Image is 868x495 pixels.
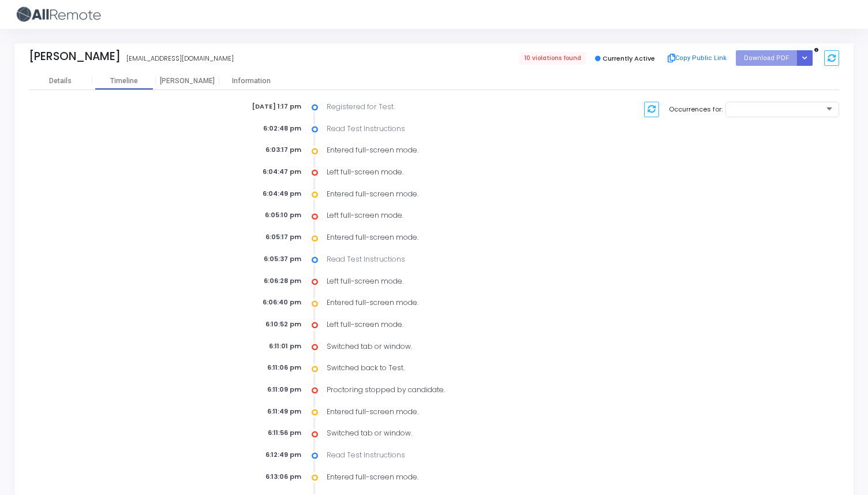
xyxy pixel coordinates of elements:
div: Read Test Instructions [320,450,565,460]
div: 6:06:40 pm [163,297,313,307]
div: Switched back to Test. [320,363,565,373]
div: Left full-screen mode. [320,276,565,286]
div: 6:11:01 pm [163,341,313,351]
div: Left full-screen mode. [320,167,565,177]
div: 6:06:28 pm [163,276,313,286]
div: Entered full-screen mode. [320,297,565,308]
div: Entered full-screen mode. [320,232,565,243]
div: Details [49,77,72,85]
div: Button group with nested dropdown [796,50,813,66]
label: Occurrences for: [669,105,723,114]
div: 6:11:09 pm [163,385,313,394]
div: Entered full-screen mode. [320,145,565,155]
div: 6:11:56 pm [163,428,313,438]
button: Copy Public Link [664,50,730,67]
div: Information [219,77,283,85]
span: Currently Active [603,54,655,63]
div: Switched tab or window. [320,341,565,352]
div: Switched tab or window. [320,428,565,438]
div: Left full-screen mode. [320,319,565,330]
div: Read Test Instructions [320,124,565,134]
div: 6:03:17 pm [163,145,313,155]
div: [PERSON_NAME] [29,50,121,63]
img: logo [14,3,101,26]
div: 6:05:10 pm [163,210,313,220]
span: 10 violations found [519,52,586,65]
div: 6:05:17 pm [163,232,313,242]
div: Left full-screen mode. [320,210,565,221]
div: 6:02:48 pm [163,124,313,133]
div: 6:11:49 pm [163,407,313,416]
div: [EMAIL_ADDRESS][DOMAIN_NAME] [126,54,234,64]
div: Timeline [110,77,138,85]
div: Proctoring stopped by candidate. [320,385,565,395]
div: Registered for Test. [320,102,565,112]
div: 6:05:37 pm [163,254,313,264]
div: Read Test Instructions [320,254,565,265]
div: Entered full-screen mode. [320,189,565,199]
div: 6:04:49 pm [163,189,313,199]
div: Entered full-screen mode. [320,472,565,482]
div: [PERSON_NAME] [156,77,219,85]
div: 6:13:06 pm [163,472,313,482]
div: 6:10:52 pm [163,319,313,329]
div: [DATE] 1:17 pm [163,102,313,111]
div: 6:11:06 pm [163,363,313,373]
div: 6:12:49 pm [163,450,313,460]
button: Download PDF [736,50,797,66]
div: Entered full-screen mode. [320,407,565,417]
div: 6:04:47 pm [163,167,313,177]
